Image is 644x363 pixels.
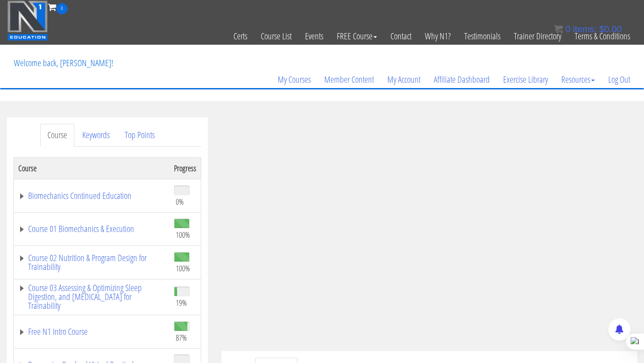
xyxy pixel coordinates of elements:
a: Member Content [318,58,381,101]
a: My Account [381,58,427,101]
span: 100% [176,263,190,273]
th: Course [14,157,170,179]
span: 100% [176,230,190,240]
a: Course 01 Biomechanics & Execution [18,224,165,233]
span: 87% [176,333,187,342]
img: n1-education [7,0,48,41]
a: 0 [48,1,68,13]
span: 0% [176,197,184,207]
span: items: [573,24,597,34]
a: My Courses [271,58,318,101]
span: 0 [56,3,68,14]
img: icon11.png [554,25,563,34]
a: Events [298,14,330,58]
a: Certs [227,14,254,58]
a: Trainer Directory [507,14,568,58]
span: 0 [565,24,570,34]
span: 19% [176,298,187,308]
a: Course 03 Assessing & Optimizing Sleep Digestion, and [MEDICAL_DATA] for Trainability [18,283,165,310]
a: Resources [555,58,602,101]
a: Top Points [118,124,162,147]
a: Exercise Library [496,58,555,101]
a: Affiliate Dashboard [427,58,496,101]
a: Terms & Conditions [568,14,637,58]
a: Testimonials [458,14,507,58]
a: Course 02 Nutrition & Program Design for Trainability [18,253,165,271]
a: Contact [384,14,418,58]
a: Course List [254,14,298,58]
a: Biomechanics Continued Education [18,191,165,200]
th: Progress [169,157,201,179]
p: Welcome back, [PERSON_NAME]! [7,45,120,81]
bdi: 0.00 [599,24,622,34]
a: Course [40,124,74,147]
span: $ [599,24,604,34]
a: Keywords [75,124,117,147]
a: 0 items: $0.00 [554,24,622,34]
a: Free N1 Intro Course [18,327,165,336]
a: Why N1? [418,14,458,58]
a: FREE Course [330,14,384,58]
a: Log Out [602,58,637,101]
